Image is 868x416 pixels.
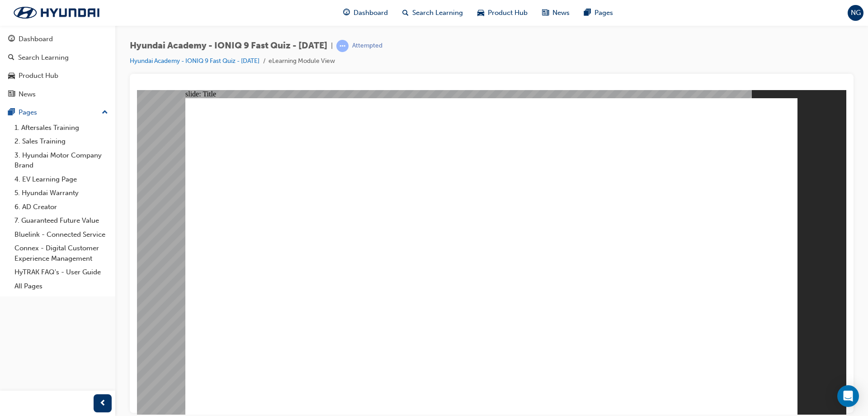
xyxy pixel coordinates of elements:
[4,104,112,121] button: Pages
[130,41,327,51] span: Hyundai Academy - IONIQ 9 Fast Quiz - [DATE]
[11,121,112,135] a: 1. Aftersales Training
[336,4,395,22] a: guage-iconDashboard
[488,8,528,18] span: Product Hub
[11,134,112,148] a: 2. Sales Training
[8,109,15,117] span: pages-icon
[11,186,112,200] a: 5. Hyundai Warranty
[848,5,863,21] button: NG
[8,35,15,43] span: guage-icon
[18,53,69,63] div: Search Learning
[470,4,535,22] a: car-iconProduct Hub
[336,40,349,52] span: learningRecordVerb_ATTEMPT-icon
[837,385,859,407] div: Open Intercom Messenger
[4,49,112,66] a: Search Learning
[11,228,112,242] a: Bluelink - Connected Service
[577,4,620,22] a: pages-iconPages
[19,89,36,100] div: News
[11,279,112,293] a: All Pages
[11,241,112,265] a: Connex - Digital Customer Experience Management
[4,86,112,103] a: News
[102,107,108,119] span: up-icon
[19,107,37,118] div: Pages
[552,8,570,18] span: News
[4,29,112,104] button: DashboardSearch LearningProduct HubNews
[8,72,15,80] span: car-icon
[402,7,409,19] span: search-icon
[11,265,112,279] a: HyTRAK FAQ's - User Guide
[354,8,388,18] span: Dashboard
[269,56,335,67] li: eLearning Module View
[19,34,53,44] div: Dashboard
[594,8,613,18] span: Pages
[11,172,112,186] a: 4. EV Learning Page
[331,41,333,51] span: |
[130,57,259,65] a: Hyundai Academy - IONIQ 9 Fast Quiz - [DATE]
[584,7,591,19] span: pages-icon
[343,7,350,19] span: guage-icon
[535,4,577,22] a: news-iconNews
[11,148,112,172] a: 3. Hyundai Motor Company Brand
[412,8,463,18] span: Search Learning
[11,200,112,214] a: 6. AD Creator
[99,398,106,409] span: prev-icon
[4,67,112,84] a: Product Hub
[5,3,108,22] img: Trak
[542,7,549,19] span: news-icon
[11,214,112,228] a: 7. Guaranteed Future Value
[851,8,861,18] span: NG
[8,91,15,99] span: news-icon
[19,71,58,81] div: Product Hub
[395,4,470,22] a: search-iconSearch Learning
[477,7,484,19] span: car-icon
[352,42,382,50] div: Attempted
[4,31,112,48] a: Dashboard
[8,54,14,62] span: search-icon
